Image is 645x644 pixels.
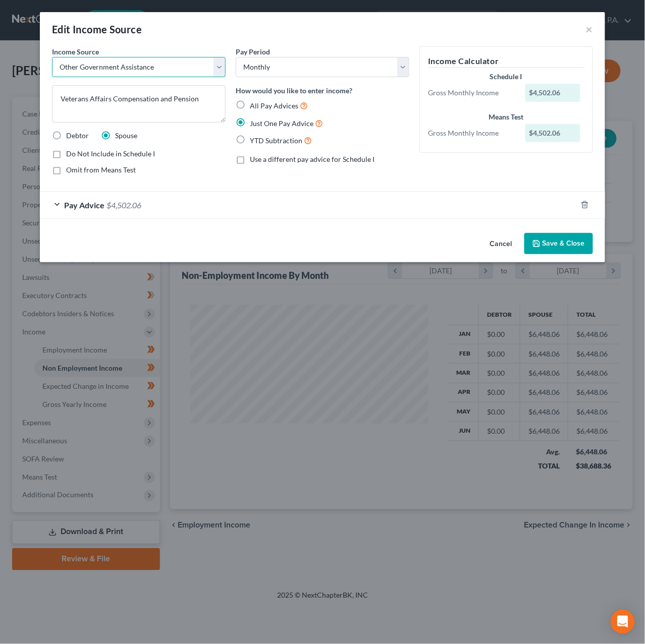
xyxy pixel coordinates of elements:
[66,149,155,158] span: Do Not Include in Schedule I
[106,200,141,210] span: $4,502.06
[586,23,593,35] button: ×
[66,165,136,174] span: Omit from Means Test
[52,47,99,56] span: Income Source
[250,101,298,110] span: All Pay Advices
[428,112,584,122] div: Means Test
[66,131,89,140] span: Debtor
[250,119,313,128] span: Just One Pay Advice
[611,610,635,634] div: Open Intercom Messenger
[52,22,142,36] div: Edit Income Source
[236,46,270,57] label: Pay Period
[250,155,374,163] span: Use a different pay advice for Schedule I
[524,233,593,254] button: Save & Close
[482,234,520,254] button: Cancel
[423,128,520,138] div: Gross Monthly Income
[428,72,584,82] div: Schedule I
[115,131,137,140] span: Spouse
[236,85,352,96] label: How would you like to enter income?
[64,200,104,210] span: Pay Advice
[250,136,302,145] span: YTD Subtraction
[525,124,581,142] div: $4,502.06
[423,88,520,98] div: Gross Monthly Income
[525,84,581,102] div: $4,502.06
[428,55,584,68] h5: Income Calculator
